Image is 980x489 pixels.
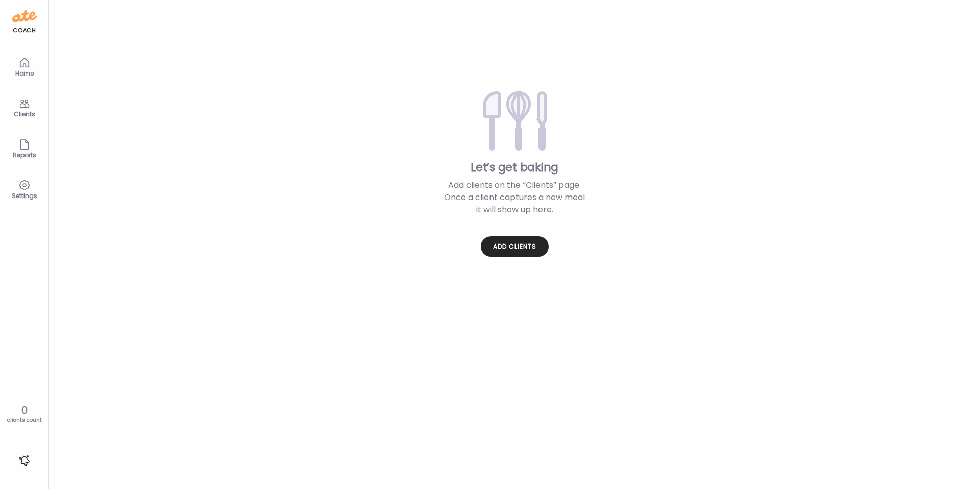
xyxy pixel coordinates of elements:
div: Reports [6,152,43,158]
div: coach [13,26,36,35]
div: 0 [4,404,45,417]
div: Home [6,70,43,77]
div: Clients [6,111,43,117]
div: Let’s get baking [65,160,964,175]
div: Settings [6,192,43,199]
div: clients count [4,417,45,424]
img: ate [12,8,37,25]
div: Add clients [481,236,549,257]
div: Add clients on the “Clients” page. Once a client captures a new meal it will show up here. [444,179,586,216]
